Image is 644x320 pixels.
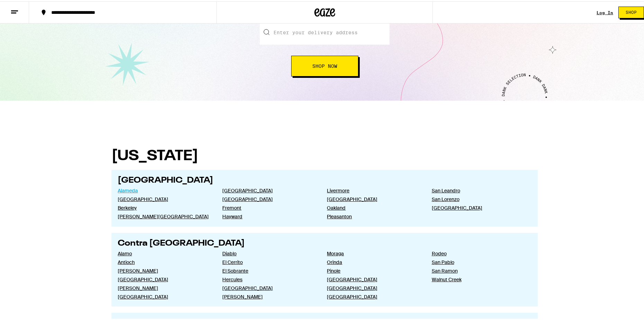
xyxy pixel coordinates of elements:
[327,195,420,201] a: [GEOGRAPHIC_DATA]
[312,62,337,67] span: Shop Now
[432,266,525,273] a: San Ramon
[327,275,420,281] a: [GEOGRAPHIC_DATA]
[222,212,316,218] a: Hayward
[222,195,316,201] a: [GEOGRAPHIC_DATA]
[118,195,211,201] a: [GEOGRAPHIC_DATA]
[118,266,211,273] a: [PERSON_NAME]
[432,203,525,210] a: [GEOGRAPHIC_DATA]
[432,186,525,192] a: San Leandro
[327,249,420,255] a: Moraga
[222,249,316,255] a: Diablo
[118,258,211,264] a: Antioch
[327,284,420,290] a: [GEOGRAPHIC_DATA]
[618,5,644,17] button: Shop
[291,54,358,75] button: Shop Now
[432,275,525,281] a: Walnut Creek
[222,203,316,210] a: Fremont
[4,5,50,10] span: Hi. Need any help?
[432,258,525,264] a: San Pablo
[222,186,316,192] a: [GEOGRAPHIC_DATA]
[118,238,531,246] h2: Contra [GEOGRAPHIC_DATA]
[222,266,316,273] a: El Sobrante
[327,186,420,192] a: Livermore
[626,9,637,13] span: Shop
[432,249,525,255] a: Rodeo
[260,19,390,43] input: Enter your delivery address
[118,275,211,281] a: [GEOGRAPHIC_DATA]
[118,249,211,255] a: Alamo
[327,212,420,218] a: Pleasanton
[327,292,420,299] a: [GEOGRAPHIC_DATA]
[118,292,211,299] a: [GEOGRAPHIC_DATA]
[222,284,316,290] a: [GEOGRAPHIC_DATA]
[118,203,211,210] a: Berkeley
[111,148,538,162] h1: [US_STATE]
[222,258,316,264] a: El Cerrito
[327,258,420,264] a: Orinda
[327,266,420,273] a: Pinole
[222,292,316,299] a: [PERSON_NAME]
[222,275,316,281] a: Hercules
[432,195,525,201] a: San Lorenzo
[597,9,613,13] a: Log In
[118,186,211,192] a: Alameda
[118,284,211,290] a: [PERSON_NAME]
[327,203,420,210] a: Oakland
[118,212,211,218] a: [PERSON_NAME][GEOGRAPHIC_DATA]
[118,175,531,183] h2: [GEOGRAPHIC_DATA]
